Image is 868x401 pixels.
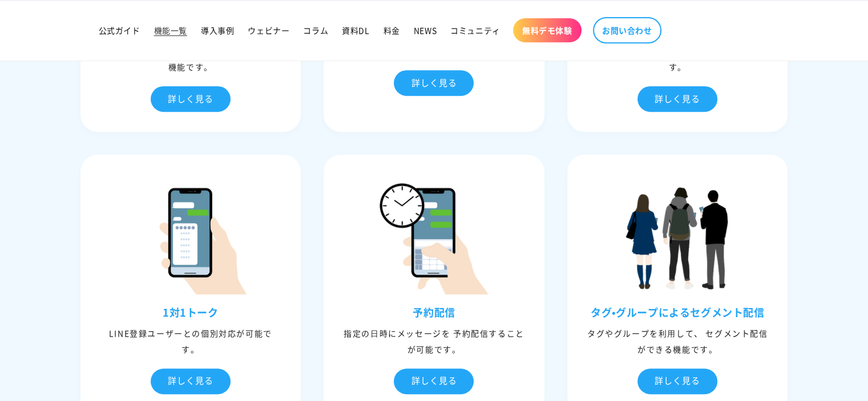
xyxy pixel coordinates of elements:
span: お問い合わせ [602,25,652,35]
div: 詳しく見る [394,70,474,96]
span: ウェビナー [248,25,289,35]
span: 機能一覧 [154,25,187,35]
a: 公式ガイド [92,18,147,42]
a: コラム [296,18,335,42]
span: NEWS [414,25,437,35]
div: LINE登録ユーザーとの個別対応が可能です。 [83,325,298,357]
h3: 1対1トーク [83,306,298,319]
a: 無料デモ体験 [513,18,582,42]
a: 導入事例 [194,18,241,42]
h3: タグ•グループによるセグメント配信 [570,306,785,319]
div: 詳しく見る [394,368,474,394]
span: 無料デモ体験 [522,25,572,35]
span: 料金 [383,25,400,35]
img: タグ•グループによるセグメント配信 [620,180,734,294]
img: 予約配信 [377,180,491,294]
div: タグやグループを利⽤して、 セグメント配信ができる機能です。 [570,325,785,357]
span: コラム [303,25,328,35]
a: ウェビナー [241,18,296,42]
div: 詳しく見る [637,368,717,394]
a: コミュニティ [443,18,507,42]
a: お問い合わせ [593,17,661,43]
div: 詳しく見る [637,86,717,112]
div: 詳しく見る [151,86,231,112]
h3: 予約配信 [326,306,542,319]
a: 資料DL [335,18,376,42]
a: NEWS [407,18,443,42]
span: 資料DL [342,25,369,35]
div: 詳しく見る [151,368,231,394]
a: 機能一覧 [147,18,194,42]
a: 料金 [377,18,407,42]
span: 導入事例 [201,25,234,35]
span: コミュニティ [450,25,500,35]
img: 1対1トーク [134,180,248,294]
div: 指定の⽇時にメッセージを 予約配信することが可能です。 [326,325,542,357]
span: 公式ガイド [99,25,140,35]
